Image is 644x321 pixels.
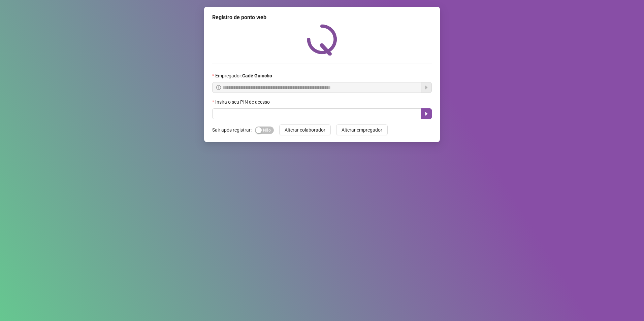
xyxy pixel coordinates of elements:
span: info-circle [216,85,221,90]
strong: Cadê Guincho [242,73,272,78]
span: Empregador : [215,72,272,79]
button: Alterar colaborador [279,124,331,135]
span: Alterar empregador [342,126,382,134]
span: Alterar colaborador [285,126,325,134]
button: Alterar empregador [336,124,388,135]
span: caret-right [424,111,429,116]
label: Insira o seu PIN de acesso [212,98,274,106]
label: Sair após registrar [212,124,255,135]
img: QRPoint [307,24,337,56]
div: Registro de ponto web [212,13,432,22]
